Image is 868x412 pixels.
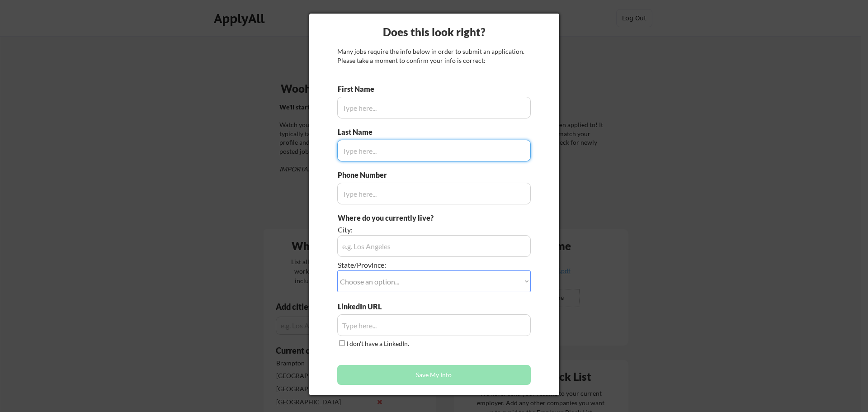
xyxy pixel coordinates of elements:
div: Phone Number [338,170,392,180]
input: Type here... [337,183,531,204]
div: State/Province: [338,260,480,270]
div: City: [338,225,480,235]
div: Last Name [338,127,382,137]
div: Where do you currently live? [338,213,480,223]
div: Does this look right? [309,24,559,40]
div: LinkedIn URL [338,302,405,312]
input: Type here... [337,97,531,118]
div: Many jobs require the info below in order to submit an application. Please take a moment to confi... [337,47,531,65]
input: Type here... [337,314,531,336]
button: Save My Info [337,365,531,385]
label: I don't have a LinkedIn. [346,340,409,347]
input: Type here... [337,140,531,161]
input: e.g. Los Angeles [337,235,531,257]
div: First Name [338,84,382,94]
